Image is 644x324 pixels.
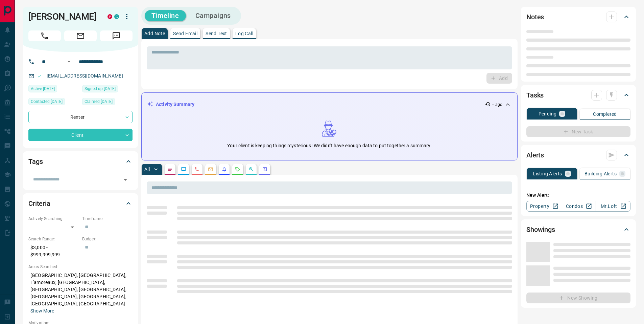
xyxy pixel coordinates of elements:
[208,167,213,172] svg: Emails
[585,171,617,176] p: Building Alerts
[561,201,596,212] a: Condos
[85,85,116,92] span: Signed up [DATE]
[100,30,133,41] span: Message
[82,216,133,222] p: Timeframe:
[147,98,512,111] div: Activity Summary-- ago
[593,112,617,116] p: Completed
[248,167,254,172] svg: Opportunities
[28,85,79,94] div: Fri Aug 05 2022
[28,111,133,123] div: Renter
[28,30,61,41] span: Call
[173,31,197,36] p: Send Email
[194,167,200,172] svg: Calls
[65,58,73,66] button: Open
[144,31,165,36] p: Add Note
[533,171,562,176] p: Listing Alerts
[526,150,544,160] h2: Alerts
[235,167,240,172] svg: Requests
[145,10,186,21] button: Timeline
[206,31,227,36] p: Send Text
[82,85,133,94] div: Wed Aug 25 2021
[28,264,133,270] p: Areas Searched:
[28,236,79,242] p: Search Range:
[28,198,50,209] h2: Criteria
[28,242,79,260] p: $3,000 - $999,999,999
[526,90,544,101] h2: Tasks
[28,216,79,222] p: Actively Searching:
[221,167,227,172] svg: Listing Alerts
[28,11,97,22] h1: [PERSON_NAME]
[28,195,133,212] div: Criteria
[492,102,502,108] p: -- ago
[189,10,238,21] button: Campaigns
[31,98,63,105] span: Contacted [DATE]
[30,307,54,315] button: Show More
[227,142,431,149] p: Your client is keeping things mysterious! We didn't have enough data to put together a summary.
[235,31,253,36] p: Log Call
[82,236,133,242] p: Budget:
[47,73,123,79] a: [EMAIL_ADDRESS][DOMAIN_NAME]
[64,30,97,41] span: Email
[526,87,630,103] div: Tasks
[156,101,194,108] p: Activity Summary
[31,85,55,92] span: Active [DATE]
[82,98,133,107] div: Wed Aug 25 2021
[121,175,130,185] button: Open
[28,129,133,141] div: Client
[539,111,557,116] p: Pending
[114,14,119,19] div: condos.ca
[526,12,544,22] h2: Notes
[181,167,186,172] svg: Lead Browsing Activity
[262,167,267,172] svg: Agent Actions
[28,270,133,317] p: [GEOGRAPHIC_DATA], [GEOGRAPHIC_DATA], L'amoreaux, [GEOGRAPHIC_DATA], [GEOGRAPHIC_DATA], [GEOGRAPH...
[108,14,112,19] div: property.ca
[28,156,43,167] h2: Tags
[596,201,630,212] a: Mr.Loft
[526,224,555,235] h2: Showings
[28,98,79,107] div: Mon Aug 15 2022
[526,9,630,25] div: Notes
[37,74,42,79] svg: Email Valid
[526,221,630,238] div: Showings
[526,147,630,163] div: Alerts
[526,201,561,212] a: Property
[526,192,630,199] p: New Alert:
[144,167,150,172] p: All
[85,98,113,105] span: Claimed [DATE]
[167,167,173,172] svg: Notes
[28,153,133,170] div: Tags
